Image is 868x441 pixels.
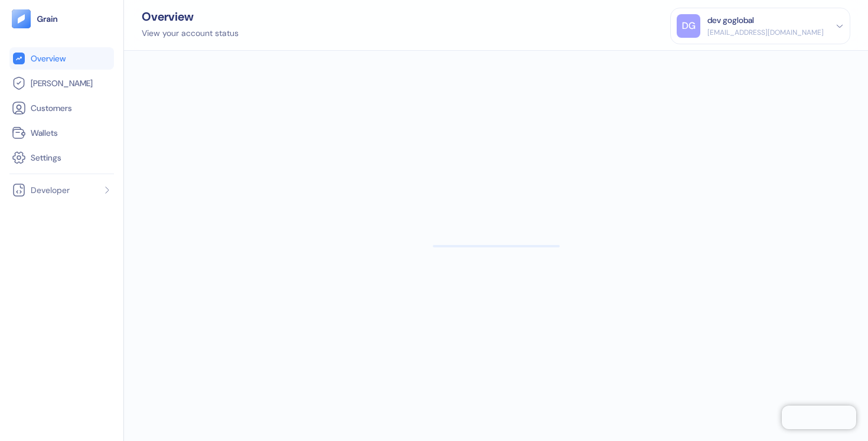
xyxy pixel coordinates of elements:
img: logo-tablet-V2.svg [12,9,31,28]
div: [EMAIL_ADDRESS][DOMAIN_NAME] [707,27,824,38]
span: [PERSON_NAME] [31,77,93,89]
span: Developer [31,184,70,196]
iframe: Chatra live chat [782,406,856,429]
a: [PERSON_NAME] [12,76,112,90]
a: Overview [12,51,112,66]
span: Wallets [31,127,58,139]
div: Overview [142,11,239,22]
div: DG [677,14,700,38]
span: Customers [31,102,72,114]
span: Settings [31,152,61,164]
a: Customers [12,101,112,115]
a: Wallets [12,126,112,140]
img: logo [37,15,58,23]
span: Overview [31,53,66,64]
a: Settings [12,151,112,165]
div: dev goglobal [707,14,754,27]
div: View your account status [142,27,239,40]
